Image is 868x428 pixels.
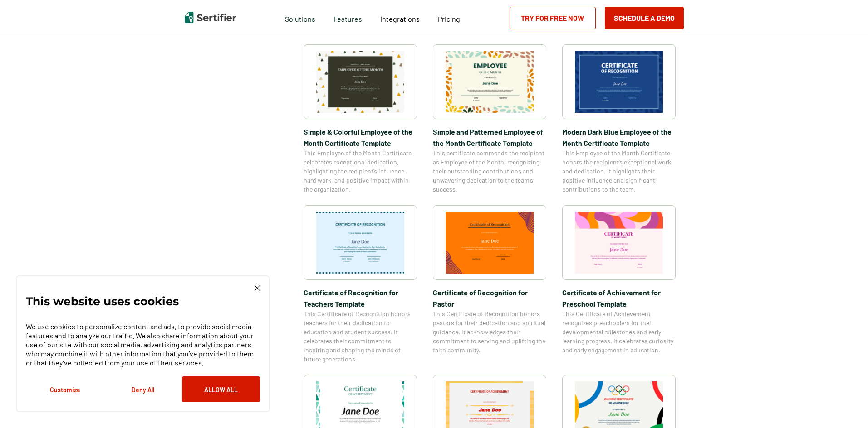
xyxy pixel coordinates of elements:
[823,385,868,428] iframe: Chat Widget
[26,297,179,306] p: This website uses cookies
[575,51,663,113] img: Modern Dark Blue Employee of the Month Certificate Template
[316,51,404,113] img: Simple & Colorful Employee of the Month Certificate Template
[304,309,417,364] span: This Certificate of Recognition honors teachers for their dedication to education and student suc...
[380,14,420,23] span: Integrations
[438,12,460,24] a: Pricing
[304,149,417,194] span: This Employee of the Month Certificate celebrates exceptional dedication, highlighting the recipi...
[433,126,546,149] span: Simple and Patterned Employee of the Month Certificate Template
[433,44,546,194] a: Simple and Patterned Employee of the Month Certificate TemplateSimple and Patterned Employee of t...
[380,12,420,24] a: Integrations
[562,287,676,309] span: Certificate of Achievement for Preschool Template
[304,44,417,194] a: Simple & Colorful Employee of the Month Certificate TemplateSimple & Colorful Employee of the Mon...
[562,205,676,364] a: Certificate of Achievement for Preschool TemplateCertificate of Achievement for Preschool Templat...
[433,205,546,364] a: Certificate of Recognition for PastorCertificate of Recognition for PastorThis Certificate of Rec...
[182,376,260,402] button: Allow All
[446,51,534,113] img: Simple and Patterned Employee of the Month Certificate Template
[446,212,534,274] img: Certificate of Recognition for Pastor
[26,322,260,367] p: We use cookies to personalize content and ads, to provide social media features and to analyze ou...
[433,309,546,355] span: This Certificate of Recognition honors pastors for their dedication and spiritual guidance. It ac...
[438,14,460,23] span: Pricing
[26,376,104,402] button: Customize
[562,44,676,194] a: Modern Dark Blue Employee of the Month Certificate TemplateModern Dark Blue Employee of the Month...
[333,12,362,24] span: Features
[562,126,676,149] span: Modern Dark Blue Employee of the Month Certificate Template
[316,212,404,274] img: Certificate of Recognition for Teachers Template
[104,376,182,402] button: Deny All
[605,7,684,29] button: Schedule a Demo
[562,149,676,194] span: This Employee of the Month Certificate honors the recipient’s exceptional work and dedication. It...
[185,12,236,23] img: Sertifier | Digital Credentialing Platform
[575,212,663,274] img: Certificate of Achievement for Preschool Template
[304,126,417,149] span: Simple & Colorful Employee of the Month Certificate Template
[510,7,596,29] a: Try for Free Now
[255,285,260,291] img: Cookie Popup Close
[304,205,417,364] a: Certificate of Recognition for Teachers TemplateCertificate of Recognition for Teachers TemplateT...
[433,287,546,309] span: Certificate of Recognition for Pastor
[433,149,546,194] span: This certificate commends the recipient as Employee of the Month, recognizing their outstanding c...
[562,309,676,355] span: This Certificate of Achievement recognizes preschoolers for their developmental milestones and ea...
[285,12,315,24] span: Solutions
[304,287,417,309] span: Certificate of Recognition for Teachers Template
